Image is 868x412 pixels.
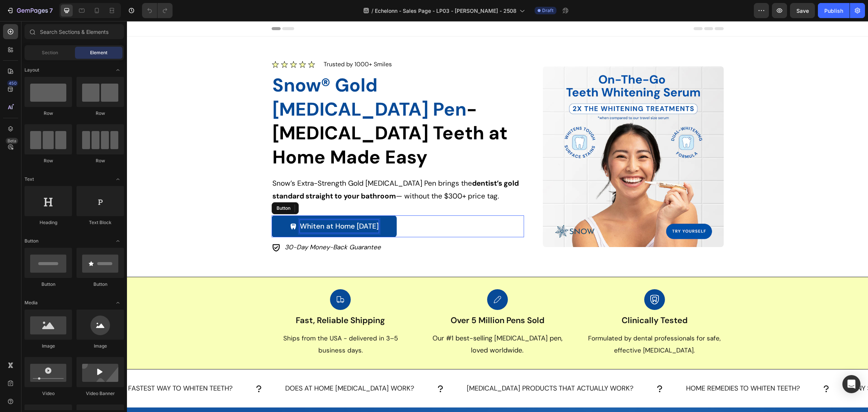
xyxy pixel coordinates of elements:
button: Save [790,3,815,18]
span: Our #1 best-selling [MEDICAL_DATA] pen, loved worldwide. [306,313,436,334]
p: Snow’s Extra-Strength Gold [MEDICAL_DATA] Pen brings the — without the $300+ price tag. [145,156,397,182]
img: gempages_562188886642525188-fada7799-b4a9-43e6-8d68-4fcee943a770.webp [416,45,596,226]
iframe: Design area [127,21,868,412]
div: Row [24,110,72,117]
span: Ships from the USA - delivered in 3–5 business days. [156,313,271,333]
span: Element [90,49,107,56]
h3: Fast, Reliable Shipping [145,293,283,306]
div: Row [76,110,124,117]
div: Row [24,157,72,164]
span: / [371,7,373,15]
span: Toggle open [112,235,124,247]
p: Trusted by 1000+ Smiles [197,39,265,48]
p: 30-Day Money-Back Guarantee [158,220,254,232]
p: Whiten at Home [DATE] [173,199,252,212]
span: Section [42,49,58,56]
div: Button [148,184,165,191]
img: gempages_562188886642525188-68adad16-e160-4581-bdef-f860f93f73f9.svg [360,268,381,289]
span: Toggle open [112,64,124,76]
p: home remedies to whiten teeth? [559,361,673,373]
div: Row [76,157,124,164]
button: 7 [3,3,56,18]
span: Media [24,299,38,306]
div: Open Intercom Messenger [842,375,860,393]
span: Formulated by dental professionals for safe, effective [MEDICAL_DATA]. [461,313,594,333]
div: Undo/Redo [142,3,173,18]
span: Text [24,176,34,183]
div: Button [76,281,124,288]
img: gempages_562188886642525188-3613be2b-deb4-4253-8cc9-ea60fa2abb0d.svg [203,268,224,289]
div: Image [76,343,124,349]
p: Fastest way to whiten teeth? [1,361,105,373]
span: Echelonn - Sales Page - LP03 - [PERSON_NAME] - 2508 [375,7,517,15]
strong: Snow® Gold [MEDICAL_DATA] Pen [145,52,339,100]
span: Draft [542,7,553,14]
div: Video [24,390,72,397]
p: Does at home [MEDICAL_DATA] work? [158,361,287,373]
div: Beta [6,138,18,144]
div: Image [24,343,72,349]
p: [MEDICAL_DATA] products that actually work? [340,361,506,373]
span: Toggle open [112,173,124,185]
span: Toggle open [112,297,124,309]
div: Button [24,281,72,288]
span: Button [24,238,38,244]
button: Publish [818,3,850,18]
div: Video Banner [76,390,124,397]
span: Save [796,8,809,14]
div: Rich Text Editor. Editing area: main [173,199,252,212]
div: Text Block [76,219,124,226]
input: Search Sections & Elements [24,24,124,39]
img: gempages_562188886642525188-803ab776-8b0d-4b3a-bffd-05b975b1a085.svg [517,268,538,289]
span: - [MEDICAL_DATA] Teeth at Home Made Easy [145,76,381,148]
div: Heading [24,219,72,226]
span: Layout [24,67,39,73]
h3: Over 5 Million Pens Sold [301,293,440,306]
img: gempages_562188886642525188-bcac77f4-aafc-4b2a-8721-f248dd1c6857.svg [145,40,188,47]
h3: Clinically Tested [458,293,597,306]
a: Rich Text Editor. Editing area: main [145,194,270,216]
div: 450 [7,80,18,86]
div: Publish [824,7,843,15]
p: Any sensitivity? [726,361,780,373]
p: 7 [49,6,53,15]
